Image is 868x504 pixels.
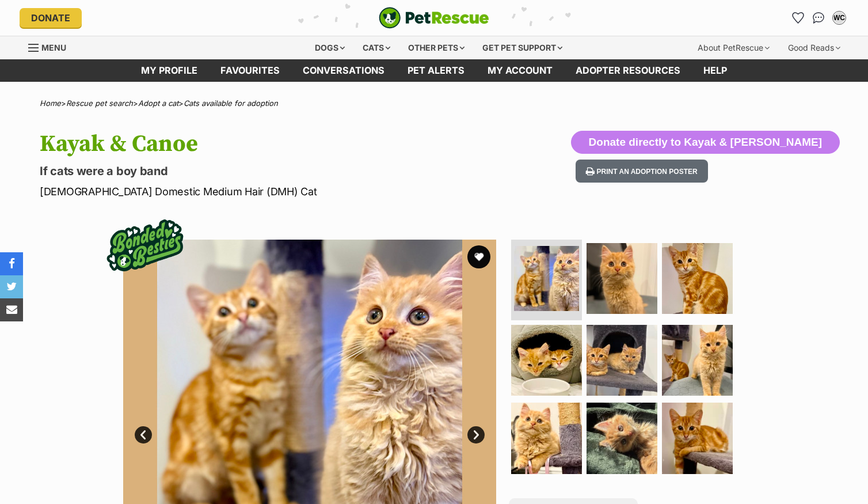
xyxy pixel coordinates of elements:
button: My account [830,9,848,27]
a: My account [476,59,564,82]
a: Menu [28,36,74,57]
img: Photo of Kayak & Canoe [511,325,582,396]
a: Conversations [809,9,828,27]
img: Photo of Kayak & Canoe [662,325,733,396]
a: Favourites [209,59,291,82]
a: PetRescue [379,7,489,29]
div: About PetRescue [690,36,778,59]
div: WC [833,12,845,24]
img: Photo of Kayak & Canoe [662,243,733,314]
a: Adopter resources [564,59,692,82]
img: Photo of Kayak & Canoe [587,325,657,396]
a: Next [467,426,485,444]
h1: Kayak & Canoe [40,131,527,157]
a: Cats available for adoption [184,98,278,108]
div: Dogs [307,36,353,59]
img: Photo of Kayak & Canoe [511,403,582,473]
p: If cats were a boy band [40,163,527,179]
img: bonded besties [99,199,191,291]
a: Adopt a cat [138,98,178,108]
a: Favourites [789,9,807,27]
img: Photo of Kayak & Canoe [514,246,579,311]
img: Photo of Kayak & Canoe [662,403,733,473]
div: Get pet support [474,36,570,59]
a: My profile [130,59,209,82]
img: logo-cat-932fe2b9b8326f06289b0f2fb663e598f794de774fb13d1741a6617ecf9a85b4.svg [379,7,489,29]
div: Other pets [400,36,473,59]
span: Menu [41,43,66,52]
button: favourite [467,245,490,268]
a: conversations [291,59,396,82]
a: Pet alerts [396,59,476,82]
img: Photo of Kayak & Canoe [587,243,657,314]
div: Cats [355,36,398,59]
button: Print an adoption poster [576,160,708,183]
img: chat-41dd97257d64d25036548639549fe6c8038ab92f7586957e7f3b1b290dea8141.svg [813,12,825,24]
div: Good Reads [780,36,848,59]
a: Donate [20,8,82,28]
a: Home [40,98,61,108]
button: Donate directly to Kayak & [PERSON_NAME] [571,131,840,154]
img: Photo of Kayak & Canoe [587,403,657,473]
a: Rescue pet search [66,98,133,108]
a: Help [692,59,738,82]
ul: Account quick links [789,9,848,27]
p: [DEMOGRAPHIC_DATA] Domestic Medium Hair (DMH) Cat [40,184,527,199]
a: Prev [135,426,152,444]
div: > > > [11,99,857,108]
